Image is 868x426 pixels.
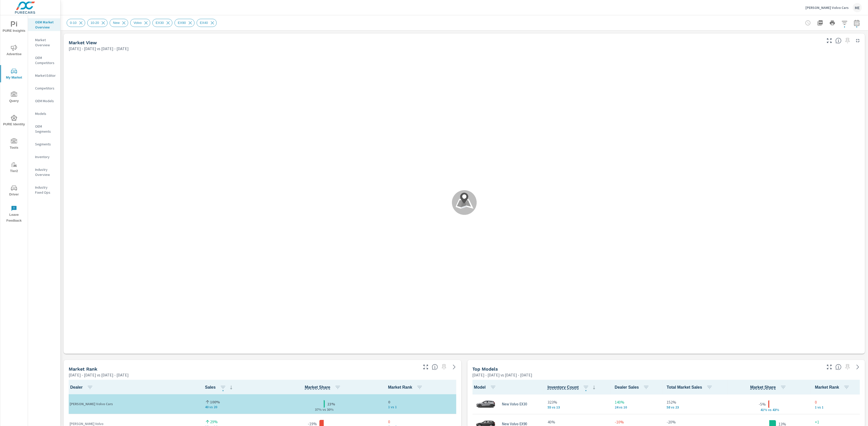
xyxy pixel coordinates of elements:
[69,366,97,372] h5: Market Rank
[0,15,28,226] div: nav menu
[840,18,850,28] button: Apply Filters
[35,86,56,91] p: Competitors
[825,37,833,45] button: Make Fullscreen
[615,384,651,390] span: Dealer Sales
[450,363,458,371] a: See more details in report
[28,110,60,117] div: Models
[388,384,425,390] span: Market Rank
[422,363,430,371] button: Make Fullscreen
[852,18,862,28] button: Select Date Range
[153,21,167,25] span: EX30
[2,21,26,34] span: PURE Insights
[388,419,455,425] p: 0
[197,21,211,25] span: EX40
[854,37,862,45] button: Minimize Widget
[854,363,862,371] a: See more details in report
[110,19,128,27] div: New
[2,185,26,197] span: Driver
[152,19,172,27] div: EX30
[844,363,852,371] span: Select a preset date range to save this widget
[615,419,658,425] p: -10%
[110,21,123,25] span: New
[388,405,455,409] p: 1 vs 1
[35,20,56,30] p: OEM Market Overview
[28,72,60,79] div: Market Editor
[474,384,498,390] span: Model
[210,399,220,405] p: 100%
[2,205,26,224] span: Leave Feedback
[327,401,335,407] p: 23%
[835,38,842,44] span: Find the biggest opportunities in your market for your inventory. Understand by postal code where...
[815,384,852,390] span: Market Rank
[210,419,218,425] p: 29%
[615,399,658,405] p: 140%
[69,40,97,45] h5: Market View
[130,21,145,25] span: Volvo
[757,408,770,412] p: 41% v
[548,384,597,390] span: Inventory Count
[35,73,56,78] p: Market Editor
[69,372,129,378] p: [DATE] - [DATE] vs [DATE] - [DATE]
[473,366,498,372] h5: Top Models
[28,123,60,135] div: OEM Segments
[2,68,26,81] span: My Market
[28,36,60,49] div: Market Overview
[205,384,234,390] span: Sales
[667,419,724,425] p: -20%
[548,399,607,405] p: 323%
[28,97,60,105] div: OEM Models
[28,84,60,92] div: Competitors
[35,55,56,65] p: OEM Competitors
[28,18,60,31] div: OEM Market Overview
[87,19,108,27] div: 10-20
[473,372,533,378] p: [DATE] - [DATE] vs [DATE] - [DATE]
[35,167,56,177] p: Industry Overview
[311,407,324,412] p: 37% v
[502,402,527,406] p: New Volvo EX30
[28,140,60,148] div: Segments
[35,37,56,48] p: Market Overview
[87,21,102,25] span: 10-20
[35,185,56,195] p: Industry Fixed Ops
[67,21,80,25] span: 0-10
[667,384,715,390] span: Total Market Sales
[432,364,438,370] span: Market Rank shows you how you rank, in terms of sales, to other dealerships in your market. “Mark...
[35,98,56,103] p: OEM Models
[205,405,259,409] p: 40 vs 20
[844,37,852,45] span: Select a preset date range to save this widget
[750,384,776,390] span: Model Sales / Total Market Sales. [Market = within dealer PMA (or 60 miles if no PMA is defined) ...
[35,154,56,159] p: Inventory
[815,18,825,28] button: "Export Report to PDF"
[440,363,448,371] span: Select a preset date range to save this widget
[853,3,862,12] div: ME
[615,405,658,409] p: 24 vs 10
[815,399,859,405] p: 0
[28,166,60,178] div: Industry Overview
[70,402,197,407] p: [PERSON_NAME] Volvo Cars
[815,405,859,409] p: 1 vs 1
[28,153,60,161] div: Inventory
[35,142,56,147] p: Segments
[2,138,26,151] span: Tools
[305,384,330,390] span: Dealer Sales / Total Market Sales. [Market = within dealer PMA (or 60 miles if no PMA is defined)...
[667,405,724,409] p: 58 vs 23
[69,45,129,52] p: [DATE] - [DATE] vs [DATE] - [DATE]
[805,5,849,10] p: [PERSON_NAME] Volvo Cars
[35,111,56,116] p: Models
[388,399,455,405] p: 0
[476,397,496,412] img: glamour
[825,363,833,371] button: Make Fullscreen
[2,92,26,104] span: Query
[67,19,85,27] div: 0-10
[548,419,607,425] p: 40%
[750,384,788,390] span: Market Share
[28,54,60,67] div: OEM Competitors
[197,19,217,27] div: EX40
[2,45,26,57] span: Advertise
[175,21,189,25] span: EX90
[815,419,859,425] p: +1
[827,18,837,28] button: Print Report
[2,115,26,127] span: PURE Identity
[305,384,343,390] span: Market Share
[548,405,607,409] p: 55 vs 13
